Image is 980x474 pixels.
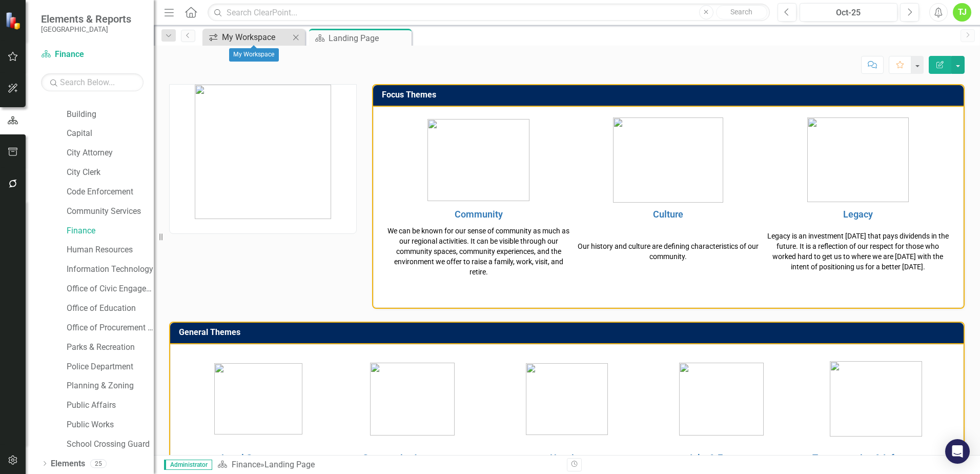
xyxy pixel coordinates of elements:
[67,439,154,450] a: School Crossing Guard
[41,25,131,33] small: [GEOGRAPHIC_DATA]
[803,7,894,19] div: Oct-25
[653,209,683,220] a: Culture
[41,49,144,61] a: Finance
[164,460,212,470] span: Administrator
[221,452,295,463] a: Local Governance
[687,452,756,463] a: Jobs & Economy
[382,90,959,100] h3: Focus Themes
[716,5,767,19] button: Search
[953,3,971,22] button: TJ
[812,452,939,463] a: Transportation & Infrastructure
[51,458,85,470] a: Elements
[179,328,958,337] h3: General Themes
[67,167,154,179] a: City Clerk
[329,32,409,45] div: Landing Page
[67,147,154,159] a: City Attorney
[67,342,154,353] a: Parks & Recreation
[67,400,154,411] a: Public Affairs
[205,31,290,44] a: My Workspace
[67,264,154,275] a: Information Technology
[578,242,759,261] span: Our history and culture are defining characteristics of our community.
[67,186,154,198] a: Code Enforcement
[5,11,24,30] img: ClearPoint Strategy
[362,452,462,463] a: Community Appearance
[67,303,154,314] a: Office of Education
[67,419,154,431] a: Public Works
[67,283,154,295] a: Office of Civic Engagement
[67,225,154,237] a: Finance
[67,322,154,334] a: Office of Procurement Management
[229,48,279,62] div: My Workspace
[843,209,873,220] a: Legacy
[217,459,559,471] div: »
[455,209,503,220] a: Community
[945,439,970,464] div: Open Intercom Messenger
[208,4,770,22] input: Search ClearPoint...
[67,361,154,373] a: Police Department
[67,109,154,121] a: Building
[767,232,949,271] span: Legacy is an investment [DATE] that pays dividends in the future. It is a reflection of our respe...
[67,380,154,392] a: Planning & Zoning
[232,460,260,469] a: Finance
[67,244,154,256] a: Human Resources
[67,206,154,218] a: Community Services
[41,73,144,91] input: Search Below...
[222,31,290,44] div: My Workspace
[800,3,897,22] button: Oct-25
[264,460,315,469] div: Landing Page
[67,128,154,140] a: Capital
[550,452,584,463] a: Housing
[387,227,569,276] span: We can be known for our sense of community as much as our regional activities. It can be visible ...
[90,459,107,468] div: 25
[730,8,752,16] span: Search
[41,13,131,25] span: Elements & Reports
